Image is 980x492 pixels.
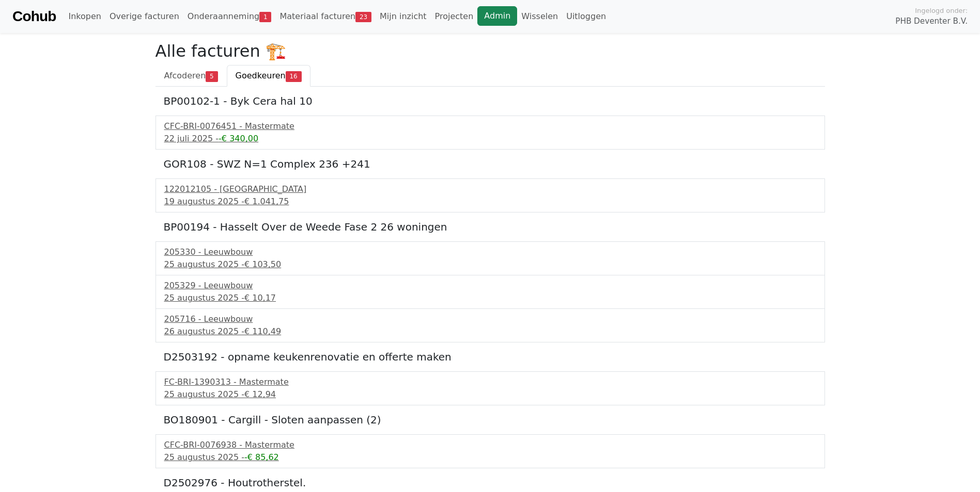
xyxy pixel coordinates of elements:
div: 205716 - Leeuwbouw [164,313,816,325]
a: FC-BRI-1390313 - Mastermate25 augustus 2025 -€ 12,94 [164,376,816,401]
div: 26 augustus 2025 - [164,325,816,338]
div: 122012105 - [GEOGRAPHIC_DATA] [164,183,816,195]
a: Materiaal facturen23 [275,6,376,27]
a: Inkopen [64,6,105,27]
span: € 10,17 [244,293,276,303]
div: 205329 - Leeuwbouw [164,280,816,292]
a: Overige facturen [105,6,183,27]
a: Admin [477,6,517,26]
a: Mijn inzicht [376,6,431,27]
h5: D2502976 - Houtrotherstel. [164,477,817,489]
a: Onderaanneming1 [183,6,276,27]
h5: BP00194 - Hasselt Over de Weede Fase 2 26 woningen [164,221,817,233]
a: Projecten [431,6,478,27]
div: 19 augustus 2025 - [164,195,816,208]
a: Wisselen [517,6,562,27]
span: € 12,94 [244,389,276,399]
div: 25 augustus 2025 - [164,292,816,304]
a: 205329 - Leeuwbouw25 augustus 2025 -€ 10,17 [164,280,816,304]
span: 23 [355,12,371,22]
div: 25 augustus 2025 - [164,388,816,401]
h5: BP00102-1 - Byk Cera hal 10 [164,95,817,107]
span: -€ 85,62 [244,452,279,462]
span: € 103,50 [244,259,281,269]
h5: BO180901 - Cargill - Sloten aanpassen (2) [164,414,817,426]
div: CFC-BRI-0076938 - Mastermate [164,439,816,451]
a: CFC-BRI-0076938 - Mastermate25 augustus 2025 --€ 85,62 [164,439,816,464]
div: FC-BRI-1390313 - Mastermate [164,376,816,388]
div: CFC-BRI-0076451 - Mastermate [164,120,816,133]
a: Cohub [12,4,56,29]
div: 22 juli 2025 - [164,133,816,145]
a: 205716 - Leeuwbouw26 augustus 2025 -€ 110,49 [164,313,816,338]
h2: Alle facturen 🏗️ [155,41,825,61]
span: Goedkeuren [236,71,286,80]
span: Afcoderen [164,71,206,80]
div: 25 augustus 2025 - [164,451,816,464]
span: 16 [286,71,302,81]
h5: D2503192 - opname keukenrenovatie en offerte maken [164,351,817,363]
a: 122012105 - [GEOGRAPHIC_DATA]19 augustus 2025 -€ 1.041,75 [164,183,816,208]
div: 205330 - Leeuwbouw [164,246,816,258]
span: € 1.041,75 [244,196,289,206]
span: -€ 340,00 [219,134,258,143]
span: 5 [206,71,217,81]
a: 205330 - Leeuwbouw25 augustus 2025 -€ 103,50 [164,246,816,271]
div: 25 augustus 2025 - [164,258,816,271]
span: PHB Deventer B.V. [895,15,968,27]
a: Afcoderen5 [155,65,227,87]
h5: GOR108 - SWZ N=1 Complex 236 +241 [164,158,817,170]
a: CFC-BRI-0076451 - Mastermate22 juli 2025 --€ 340,00 [164,120,816,145]
span: Ingelogd onder: [915,6,968,15]
a: Goedkeuren16 [227,65,310,87]
a: Uitloggen [562,6,610,27]
span: 1 [259,12,271,22]
span: € 110,49 [244,326,281,336]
